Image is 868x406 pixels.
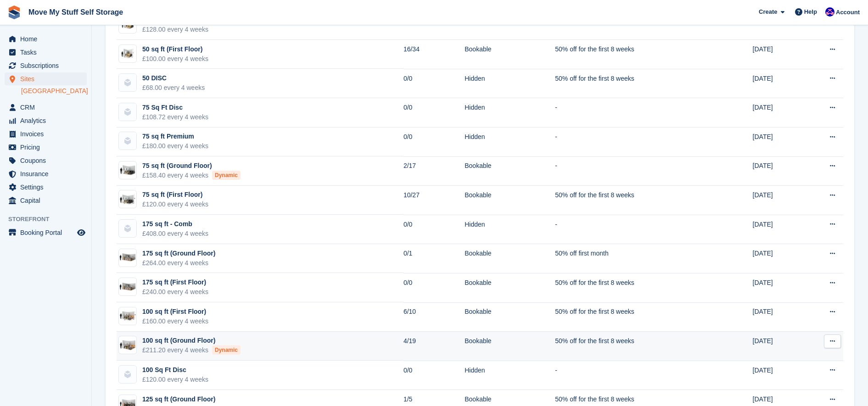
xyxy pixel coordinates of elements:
div: £264.00 every 4 weeks [142,258,215,268]
div: 75 Sq Ft Disc [142,103,208,112]
a: menu [5,46,87,59]
a: menu [5,33,87,45]
span: Sites [20,72,75,85]
div: 175 sq ft (Ground Floor) [142,249,215,258]
td: [DATE] [753,273,805,302]
span: Subscriptions [20,59,75,72]
td: Hidden [465,215,555,244]
td: 6/10 [403,302,465,332]
a: [GEOGRAPHIC_DATA] [21,87,87,95]
img: blank-unit-type-icon-ffbac7b88ba66c5e286b0e438baccc4b9c83835d4c34f86887a83fc20ec27e7b.svg [119,132,136,150]
div: £160.00 every 4 weeks [142,317,208,326]
a: menu [5,167,87,180]
span: Capital [20,194,75,207]
td: 50% off for the first 8 weeks [555,273,713,302]
td: [DATE] [753,128,805,157]
div: £68.00 every 4 weeks [142,83,205,93]
td: [DATE] [753,361,805,390]
a: menu [5,154,87,167]
span: Help [804,7,817,17]
div: £408.00 every 4 weeks [142,229,208,239]
img: Jade Whetnall [825,7,834,17]
td: 0/0 [403,273,465,302]
td: 50% off for the first 8 weeks [555,69,713,98]
td: [DATE] [753,156,805,186]
td: - [555,128,713,157]
td: 50% off for the first 8 weeks [555,332,713,361]
span: Create [759,7,777,17]
td: [DATE] [753,302,805,332]
img: blank-unit-type-icon-ffbac7b88ba66c5e286b0e438baccc4b9c83835d4c34f86887a83fc20ec27e7b.svg [119,220,136,237]
div: 50 sq ft (First Floor) [142,44,208,54]
td: 2/17 [403,156,465,186]
span: Account [836,8,860,17]
span: Insurance [20,167,75,180]
a: menu [5,72,87,85]
div: Dynamic [212,345,241,355]
a: menu [5,194,87,207]
img: 175-sqft-unit.jpg [119,251,136,264]
img: 75.jpg [119,193,136,206]
div: 100 Sq Ft Disc [142,365,208,375]
div: £240.00 every 4 weeks [142,287,208,297]
td: - [555,361,713,390]
td: Bookable [465,332,555,361]
div: 100 sq ft (First Floor) [142,307,208,317]
td: [DATE] [753,244,805,273]
div: £100.00 every 4 weeks [142,54,208,64]
div: £158.40 every 4 weeks [142,171,241,180]
td: - [555,11,713,40]
div: 75 sq ft (Ground Floor) [142,161,241,171]
td: 50% off for the first 8 weeks [555,40,713,69]
div: £108.72 every 4 weeks [142,112,208,122]
td: - [555,98,713,128]
td: - [555,156,713,186]
a: Move My Stuff Self Storage [25,5,127,20]
td: 50% off first month [555,244,713,273]
img: 100-sqft-unit.jpg [119,339,136,352]
img: 75-sqft-unit.jpg [119,164,136,177]
a: menu [5,59,87,72]
img: blank-unit-type-icon-ffbac7b88ba66c5e286b0e438baccc4b9c83835d4c34f86887a83fc20ec27e7b.svg [119,74,136,91]
img: blank-unit-type-icon-ffbac7b88ba66c5e286b0e438baccc4b9c83835d4c34f86887a83fc20ec27e7b.svg [119,366,136,383]
img: 175-sqft-unit.jpg [119,280,136,294]
div: £120.00 every 4 weeks [142,200,208,209]
span: Booking Portal [20,226,75,239]
td: 6/16 [403,11,465,40]
div: 175 sq ft - Comb [142,219,208,229]
td: Hidden [465,69,555,98]
a: menu [5,114,87,127]
span: Home [20,33,75,45]
div: 100 sq ft (Ground Floor) [142,336,241,345]
a: menu [5,128,87,140]
td: 50% off for the first 8 weeks [555,186,713,215]
td: [DATE] [753,11,805,40]
td: Bookable [465,40,555,69]
div: £120.00 every 4 weeks [142,375,208,384]
td: [DATE] [753,186,805,215]
a: Preview store [76,227,87,238]
span: Storefront [8,215,91,224]
a: menu [5,101,87,114]
td: 0/1 [403,244,465,273]
span: Analytics [20,114,75,127]
td: Bookable [465,186,555,215]
td: [DATE] [753,69,805,98]
td: 16/34 [403,40,465,69]
td: [DATE] [753,215,805,244]
td: 4/19 [403,332,465,361]
td: 0/0 [403,69,465,98]
td: Bookable [465,273,555,302]
img: 100.jpg [119,310,136,323]
div: 75 sq ft Premium [142,132,208,141]
div: 125 sq ft (Ground Floor) [142,395,215,404]
span: Pricing [20,141,75,154]
td: [DATE] [753,40,805,69]
img: stora-icon-8386f47178a22dfd0bd8f6a31ec36ba5ce8667c1dd55bd0f319d3a0aa187defe.svg [7,6,21,19]
td: - [555,215,713,244]
div: £211.20 every 4 weeks [142,345,241,355]
div: £180.00 every 4 weeks [142,141,208,151]
td: Hidden [465,128,555,157]
img: blank-unit-type-icon-ffbac7b88ba66c5e286b0e438baccc4b9c83835d4c34f86887a83fc20ec27e7b.svg [119,103,136,121]
span: CRM [20,101,75,114]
